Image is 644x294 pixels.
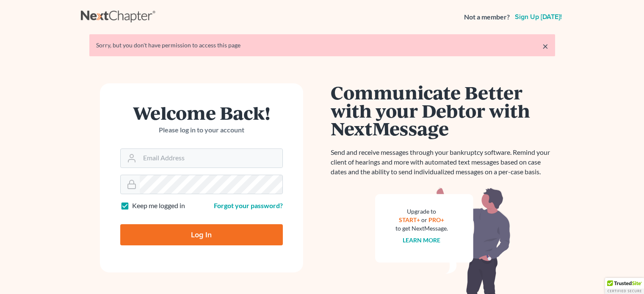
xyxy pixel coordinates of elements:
[395,207,448,216] div: Upgrade to
[120,224,283,245] input: Log In
[140,149,282,168] input: Email Address
[132,201,185,211] label: Keep me logged in
[331,83,555,137] h1: Communicate Better with your Debtor with NextMessage
[120,125,283,135] p: Please log in to your account
[120,104,283,122] h1: Welcome Back!
[513,14,564,20] a: Sign up [DATE]!
[96,41,548,49] div: Sorry, but you don't have permission to access this page
[403,236,440,244] a: Learn more
[542,41,548,51] a: ×
[399,216,420,223] a: START+
[331,148,555,177] p: Send and receive messages through your bankruptcy software. Remind your client of hearings and mo...
[421,216,427,223] span: or
[464,12,510,22] strong: Not a member?
[428,216,444,223] a: PRO+
[214,201,283,209] a: Forgot your password?
[605,278,644,294] div: TrustedSite Certified
[395,224,448,233] div: to get NextMessage.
